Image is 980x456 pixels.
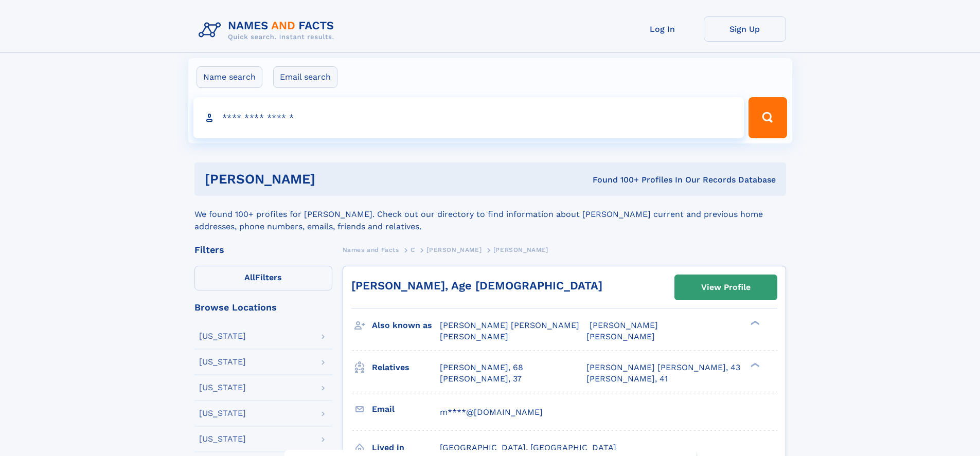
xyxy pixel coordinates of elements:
[426,246,482,253] span: [PERSON_NAME]
[748,361,760,368] div: ❯
[440,332,508,341] span: [PERSON_NAME]
[199,384,246,392] div: [US_STATE]
[199,435,246,443] div: [US_STATE]
[197,66,262,88] label: Name search
[493,246,548,253] span: [PERSON_NAME]
[194,266,332,290] label: Filters
[440,373,522,385] a: [PERSON_NAME], 37
[586,332,655,341] span: [PERSON_NAME]
[199,332,246,340] div: [US_STATE]
[194,245,332,254] div: Filters
[590,320,658,330] span: [PERSON_NAME]
[454,174,776,186] div: Found 100+ Profiles In Our Records Database
[701,276,751,299] div: View Profile
[194,303,332,312] div: Browse Locations
[440,320,579,330] span: [PERSON_NAME] [PERSON_NAME]
[351,279,602,292] a: [PERSON_NAME], Age [DEMOGRAPHIC_DATA]
[194,196,786,233] div: We found 100+ profiles for [PERSON_NAME]. Check out our directory to find information about [PERS...
[440,443,616,452] span: [GEOGRAPHIC_DATA], [GEOGRAPHIC_DATA]
[244,272,255,282] span: All
[748,320,760,326] div: ❯
[749,97,787,138] button: Search Button
[343,243,399,256] a: Names and Facts
[411,243,415,256] a: C
[205,173,454,186] h1: [PERSON_NAME]
[704,16,786,42] a: Sign Up
[199,409,246,417] div: [US_STATE]
[621,16,704,42] a: Log In
[372,317,440,334] h3: Also known as
[199,358,246,366] div: [US_STATE]
[193,97,744,138] input: search input
[372,359,440,376] h3: Relatives
[675,275,777,300] a: View Profile
[273,66,337,88] label: Email search
[194,16,343,44] img: Logo Names and Facts
[411,246,415,253] span: C
[440,362,523,373] a: [PERSON_NAME], 68
[586,362,740,373] a: [PERSON_NAME] [PERSON_NAME], 43
[426,243,482,256] a: [PERSON_NAME]
[586,373,668,385] a: [PERSON_NAME], 41
[372,400,440,418] h3: Email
